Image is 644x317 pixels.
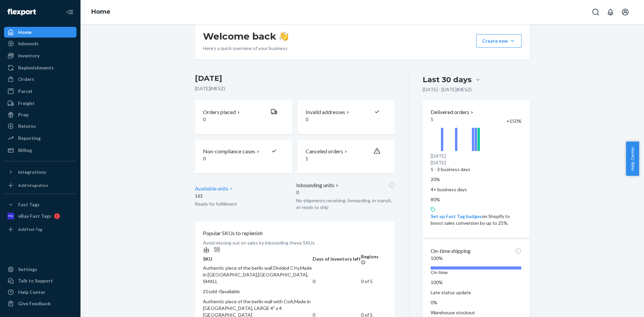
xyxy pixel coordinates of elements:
[431,116,433,122] span: 5
[195,140,292,173] button: Non-compliance cases 0
[4,211,76,221] a: eBay Fast Tags
[298,100,395,134] button: Invalid addresses 0
[604,5,617,19] button: Open notifications
[431,153,522,159] p: [DATE]
[431,159,522,166] p: [DATE]
[203,288,313,295] p: sold · available
[506,118,522,124] div: + 150 %
[431,269,522,276] p: On time
[18,64,54,71] div: Replenishments
[18,169,46,175] div: Integrations
[296,181,334,189] p: Inbounding units
[4,224,76,235] a: Add Fast Tag
[4,38,76,49] a: Inbounds
[306,148,343,155] p: Canceled orders
[4,275,76,286] button: Talk to Support
[476,34,522,48] button: Create new
[4,74,76,85] a: Orders
[4,180,76,191] a: Add Integration
[203,288,208,294] span: 21
[203,265,313,285] p: Authentic piece of the berlin wall Divided CIty,Made in [GEOGRAPHIC_DATA],[GEOGRAPHIC_DATA], SMALL
[195,193,203,199] span: 161
[18,123,36,129] div: Returns
[195,100,292,134] button: Orders placed 0
[195,73,395,84] h3: [DATE]
[7,9,36,15] img: Flexport logo
[203,108,236,116] p: Orders placed
[18,40,39,47] div: Inbounds
[18,147,32,154] div: Billing
[431,289,522,296] p: Late status update
[431,300,437,305] span: 0%
[306,108,345,116] p: Invalid addresses
[18,289,45,296] div: Help Center
[18,266,37,273] div: Settings
[4,287,76,298] a: Help Center
[4,133,76,144] a: Reporting
[431,255,443,261] span: 100%
[203,116,206,122] span: 0
[203,240,387,246] p: Avoid missing out on sales by inbounding these SKUs
[4,109,76,120] a: Prep
[296,190,299,195] span: 0
[18,213,51,219] div: eBay Fast Tags
[4,98,76,109] a: Freight
[313,253,361,265] th: Days of inventory left
[423,86,472,93] p: [DATE] - [DATE] ( MESZ )
[361,253,387,265] div: Regions
[431,213,482,219] a: Set up Fast Tag badges
[296,197,395,211] p: No shipments receiving, forwarding, in transit, or ready to ship
[18,88,32,95] div: Parcel
[4,145,76,156] a: Billing
[361,278,387,285] div: 0 of 5
[431,176,440,182] span: 20%
[431,108,475,116] button: Delivered orders
[203,45,288,52] p: Here’s a quick overview of your business
[203,253,313,265] th: SKU
[86,2,116,22] ol: breadcrumbs
[18,201,40,208] div: Fast Tags
[431,197,440,202] span: 80%
[203,156,206,161] span: 0
[203,148,255,155] p: Non-compliance cases
[195,85,395,92] p: [DATE] ( MESZ )
[4,121,76,131] a: Returns
[4,264,76,275] a: Settings
[18,111,29,118] div: Prep
[431,279,443,285] span: 100%
[18,100,35,107] div: Freight
[13,5,38,11] span: Support
[431,247,471,255] p: On-time shipping
[91,8,110,15] a: Home
[4,62,76,73] a: Replenishments
[431,213,522,226] p: on Shopify to boost sales conversion by up to 25%.
[298,140,395,173] button: Canceled orders 1
[306,156,308,161] span: 1
[18,300,51,307] div: Give Feedback
[619,5,632,19] button: Open account menu
[18,135,41,142] div: Reporting
[626,142,639,176] button: Help Center
[431,186,522,193] p: 4+ business days
[4,167,76,177] button: Integrations
[219,288,222,294] span: 0
[18,226,42,232] div: Add Fast Tag
[589,5,602,19] button: Open Search Box
[4,50,76,61] a: Inventory
[18,277,53,284] div: Talk to Support
[4,298,76,309] button: Give Feedback
[423,74,472,85] div: Last 30 days
[279,32,288,41] img: hand-wave emoji
[4,27,76,38] a: Home
[431,166,522,173] p: 1 - 3 business days
[195,181,293,211] button: Available units161Ready for fulfillment
[18,76,34,83] div: Orders
[306,116,308,122] span: 0
[4,86,76,97] a: Parcel
[203,30,288,42] h1: Welcome back
[431,309,522,316] p: Warehouse stockout
[195,201,293,207] p: Ready for fulfillment
[63,5,76,19] button: Close Navigation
